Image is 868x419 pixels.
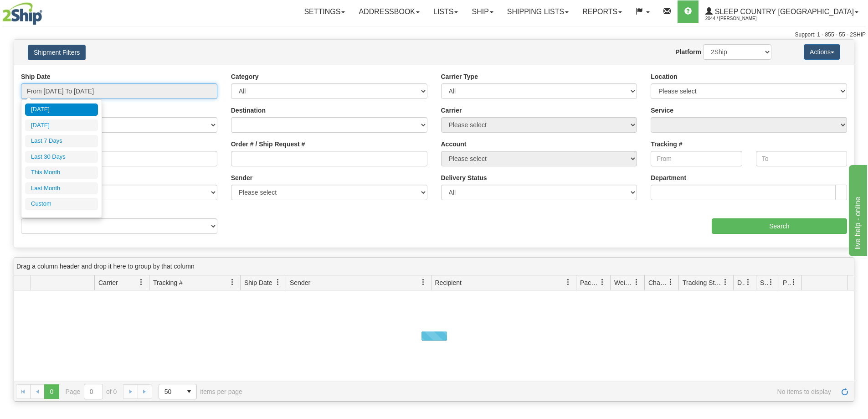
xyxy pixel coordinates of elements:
label: Carrier [441,106,462,115]
div: Support: 1 - 855 - 55 - 2SHIP [2,31,866,39]
a: Tracking # filter column settings [225,274,240,290]
span: Delivery Status [737,278,745,287]
span: 2044 / [PERSON_NAME] [705,14,774,23]
li: Custom [25,198,98,210]
span: Ship Date [244,278,272,287]
a: Recipient filter column settings [560,274,576,290]
a: Addressbook [352,0,426,23]
li: This Month [25,166,98,179]
span: items per page [159,384,242,399]
button: Actions [804,44,840,60]
iframe: chat widget [847,163,867,256]
label: Account [441,140,467,149]
span: Shipment Issues [760,278,768,287]
li: Last 30 Days [25,151,98,163]
label: Delivery Status [441,173,487,182]
li: [DATE] [25,119,98,132]
a: Refresh [837,384,852,399]
a: Settings [297,0,352,23]
a: Pickup Status filter column settings [786,274,801,290]
span: Sender [290,278,310,287]
span: Weight [614,278,633,287]
span: Packages [580,278,599,287]
input: From [651,151,742,166]
label: Carrier Type [441,72,478,81]
label: Department [651,173,686,182]
div: grid grouping header [14,258,854,275]
img: logo2044.jpg [2,2,42,25]
span: Pickup Status [783,278,791,287]
label: Sender [231,173,252,182]
a: Weight filter column settings [629,274,644,290]
input: To [756,151,847,166]
span: No items to display [255,388,831,395]
a: Reports [575,0,629,23]
span: Tracking Status [683,278,722,287]
input: Search [712,218,847,234]
span: Page sizes drop down [159,384,197,399]
a: Sender filter column settings [416,274,431,290]
button: Shipment Filters [28,45,86,60]
a: Shipping lists [500,0,575,23]
a: Ship [465,0,500,23]
a: Packages filter column settings [595,274,610,290]
span: Charge [648,278,668,287]
a: Charge filter column settings [663,274,678,290]
label: Service [651,106,673,115]
a: Tracking Status filter column settings [718,274,733,290]
span: select [182,384,196,399]
li: Last Month [25,182,98,195]
span: Page 0 [44,384,59,399]
span: Recipient [435,278,462,287]
li: Last 7 Days [25,135,98,147]
div: live help - online [7,5,84,16]
span: Carrier [98,278,118,287]
label: Order # / Ship Request # [231,140,305,149]
a: Lists [426,0,465,23]
a: Sleep Country [GEOGRAPHIC_DATA] 2044 / [PERSON_NAME] [699,0,865,23]
label: Tracking # [651,140,682,149]
a: Carrier filter column settings [134,274,149,290]
li: [DATE] [25,103,98,116]
label: Ship Date [21,72,51,81]
span: Page of 0 [66,384,117,399]
a: Shipment Issues filter column settings [763,274,779,290]
span: Tracking # [153,278,183,287]
span: Sleep Country [GEOGRAPHIC_DATA] [713,8,854,16]
label: Platform [675,47,701,57]
label: Destination [231,106,266,115]
a: Ship Date filter column settings [270,274,286,290]
label: Category [231,72,259,81]
span: 50 [164,387,176,396]
label: Location [651,72,677,81]
a: Delivery Status filter column settings [740,274,756,290]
